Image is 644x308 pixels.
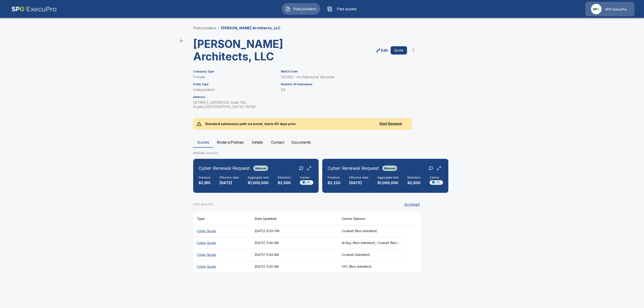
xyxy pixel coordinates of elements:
[253,166,268,170] span: Manual
[391,46,407,55] button: Quote
[213,137,247,148] button: Binders/Policies
[199,180,211,185] p: $2,190
[193,237,251,249] th: Cyber Quote
[193,202,213,206] p: PAST QUOTES
[338,261,406,272] th: CFC (Non-Admitted)
[373,120,409,128] button: Start Renewal
[251,212,338,225] th: Date Updated
[349,180,369,185] p: [DATE]
[193,137,213,148] button: Quotes
[409,46,418,55] button: more
[193,261,251,272] th: Cyber Quote
[199,176,211,179] h6: Premium
[281,88,407,92] p: 24
[267,137,288,148] button: Contact
[324,3,362,15] button: Past quotes IconPast quotes
[430,180,443,185] img: Carrier
[193,70,275,73] h6: Company Type
[193,83,275,86] h6: Entity Type
[585,2,634,16] a: Agency IconSPG ExecuPro
[327,6,333,12] img: Past quotes Icon
[278,176,291,179] h6: Retention
[193,225,251,237] th: Cyber Quote
[338,249,406,261] th: Cowbell (Admitted)
[193,96,275,99] h6: Address
[292,6,317,12] span: Policyholders
[375,47,389,54] a: edit
[285,6,290,12] img: Policyholders Icon
[281,70,407,73] h6: NAICS Code
[220,176,239,179] h6: Effective date
[282,3,320,15] button: Policyholders IconPolicyholders
[251,225,338,237] th: [DATE] 01:50 PM
[605,7,627,12] p: SPG ExecuPro
[193,212,251,225] th: Type
[334,6,359,12] span: Past quotes
[193,88,275,92] p: Independent
[193,212,421,272] table: responsive table
[193,25,280,31] nav: breadcrumb
[382,166,397,170] span: Manual
[377,180,398,185] p: $1,000,000
[201,118,300,130] p: Standard submission path via portal, starts 60 days prior.
[300,180,313,185] img: Carrier
[328,165,379,172] h6: Cyber Renewal Request
[377,176,398,179] h6: Aggregate limit
[193,137,451,148] div: policyholder tabs
[328,176,340,179] h6: Premium
[247,137,267,148] button: Details
[248,176,269,179] h6: Aggregate limit
[177,36,186,45] a: back
[349,176,369,179] h6: Effective date
[278,180,291,185] p: $2,500
[407,176,421,179] h6: Retention
[591,4,602,14] img: Agency Icon
[338,212,406,225] th: Carrier Options
[281,75,407,79] p: 541310 - Architectural Services
[199,165,250,172] h6: Cyber Renewal Request
[193,100,275,109] p: [STREET_ADDRESS] Suite 100 Austin , [GEOGRAPHIC_DATA] 78759
[251,261,338,272] th: [DATE] 11:40 AM
[220,180,239,185] p: [DATE]
[251,249,338,261] th: [DATE] 11:44 AM
[338,225,406,237] th: Cowbell (Non-Admitted)
[193,38,304,63] h3: [PERSON_NAME] Architects, LLC
[248,180,269,185] p: $1,000,000
[281,83,407,86] h6: Number of Employees
[338,237,406,249] th: At-Bay (Non-Admitted), Cowbell (Non-Admitted), Cowbell (Admitted), Corvus Cyber (Non-Admitted), T...
[300,176,313,179] h6: Carrier
[251,237,338,249] th: [DATE] 11:46 AM
[193,151,451,155] p: RENEWAL QUOTES
[430,176,443,179] h6: Carrier
[193,75,275,79] p: Private
[381,48,388,53] p: Edit
[193,249,251,261] th: Cyber Quote
[221,25,280,31] p: [PERSON_NAME] Architects, LLC
[218,25,219,31] li: /
[407,180,421,185] p: $2,500
[11,2,57,16] img: AA Logo
[288,137,314,148] button: Documents
[402,200,421,209] button: Archived
[193,26,216,30] a: Policyholders
[328,180,340,185] p: $2,220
